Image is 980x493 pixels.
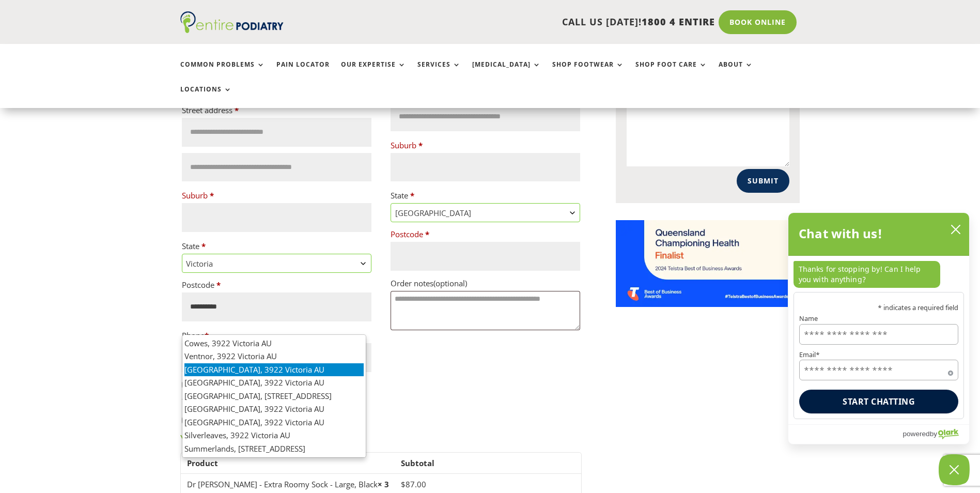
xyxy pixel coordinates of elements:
[181,453,395,474] th: Product
[799,304,958,311] p: * indicates a required field
[799,223,883,244] h2: Chat with us!
[180,25,284,35] a: Entire Podiatry
[395,453,581,474] th: Subtotal
[323,16,715,29] p: CALL US [DATE]!
[180,11,284,33] img: logo (1)
[391,275,580,291] label: Order notes
[184,442,364,456] div: Summerlands, [STREET_ADDRESS]
[799,324,958,345] input: Name
[182,188,371,203] label: Suburb
[616,220,800,307] img: Telstra Business Awards QLD State Finalist - Championing Health Category
[182,277,371,292] label: Postcode
[799,315,958,322] label: Name
[642,16,715,28] span: 1800 4 ENTIRE
[180,431,582,452] h3: Your order
[930,427,937,440] span: by
[719,10,797,34] a: Book Online
[799,351,958,358] label: Email*
[719,61,753,83] a: About
[391,203,580,222] span: State
[182,102,371,118] label: Street address
[184,350,364,363] div: Ventnor, 3922 Victoria AU
[276,61,330,83] a: Pain Locator
[182,254,371,273] span: State
[788,212,970,444] div: olark chatbox
[341,61,406,83] a: Our Expertise
[903,427,929,440] span: powered
[433,278,467,288] span: (optional)
[182,238,371,254] label: State
[184,429,364,442] div: Silverleaves, 3922 Victoria AU
[391,137,580,153] label: Suburb
[180,61,265,83] a: Common Problems
[788,256,969,292] div: chat
[794,261,940,288] p: Thanks for stopping by! Can I help you with anything?
[401,479,426,489] bdi: 87.00
[903,425,969,444] a: Powered by Olark
[635,61,707,83] a: Shop Foot Care
[939,454,970,485] button: Close Chatbox
[737,169,789,193] button: Submit
[180,86,232,108] a: Locations
[182,254,371,272] span: Victoria
[401,479,406,489] span: $
[184,363,364,377] div: [GEOGRAPHIC_DATA], 3922 Victoria AU
[948,368,953,374] span: Required field
[417,61,461,83] a: Services
[184,416,364,429] div: [GEOGRAPHIC_DATA], 3922 Victoria AU
[947,222,964,237] button: close chatbox
[391,188,580,203] label: State
[378,479,389,489] strong: × 3
[184,403,364,416] div: [GEOGRAPHIC_DATA], 3922 Victoria AU
[391,204,580,222] span: Queensland
[391,226,580,242] label: Postcode
[799,360,958,380] input: Email
[182,328,371,343] label: Phone
[184,337,364,350] div: Cowes, 3922 Victoria AU
[472,61,541,83] a: [MEDICAL_DATA]
[184,376,364,390] div: [GEOGRAPHIC_DATA], 3922 Victoria AU
[184,390,364,403] div: [GEOGRAPHIC_DATA], [STREET_ADDRESS]
[799,390,958,413] button: Start chatting
[552,61,624,83] a: Shop Footwear
[616,299,800,309] a: Telstra Business Awards QLD State Finalist - Championing Health Category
